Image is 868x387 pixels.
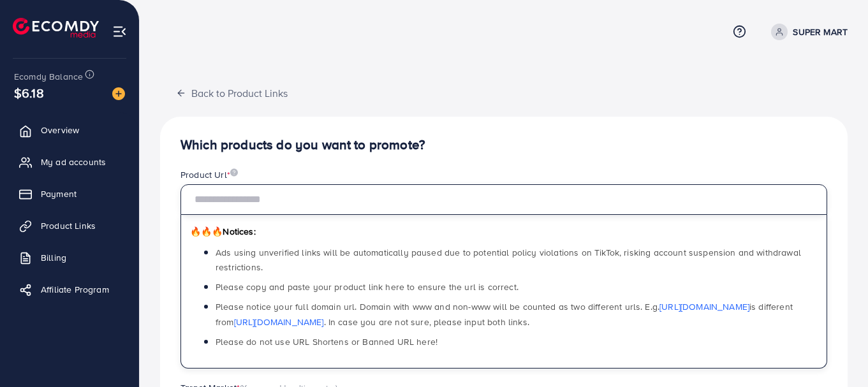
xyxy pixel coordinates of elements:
span: Please do not use URL Shortens or Banned URL here! [216,335,438,348]
img: image [112,87,125,100]
label: Product Url [180,168,238,181]
span: 🔥🔥🔥 [190,225,223,238]
span: Affiliate Program [41,283,109,296]
span: My ad accounts [41,156,106,168]
button: Back to Product Links [160,79,304,106]
span: Overview [41,124,79,136]
iframe: Chat [814,330,858,377]
span: Ecomdy Balance [14,70,83,83]
a: Affiliate Program [10,277,129,302]
a: Product Links [10,213,129,238]
a: [URL][DOMAIN_NAME] [659,300,749,313]
span: Product Links [41,219,96,232]
a: Payment [10,181,129,207]
img: menu [112,24,127,39]
a: SUPER MART [766,24,848,40]
a: Billing [10,245,129,270]
p: SUPER MART [793,24,848,40]
a: Overview [10,117,129,143]
img: image [230,168,238,177]
span: Please copy and paste your product link here to ensure the url is correct. [216,281,519,293]
span: $6.18 [14,84,44,102]
a: My ad accounts [10,149,129,175]
h4: Which products do you want to promote? [180,137,827,153]
img: logo [13,18,99,38]
a: [URL][DOMAIN_NAME] [234,316,324,328]
span: Please notice your full domain url. Domain with www and non-www will be counted as two different ... [216,300,793,328]
span: Notices: [190,225,256,238]
span: Ads using unverified links will be automatically paused due to potential policy violations on Tik... [216,246,801,274]
span: Billing [41,251,66,264]
span: Payment [41,187,77,200]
